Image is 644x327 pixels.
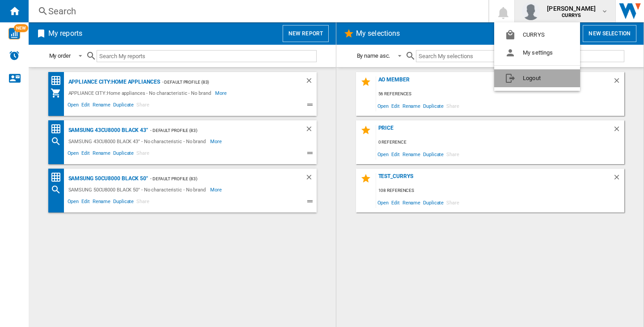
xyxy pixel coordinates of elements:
[494,44,580,62] button: My settings
[494,69,580,87] button: Logout
[494,26,580,44] button: CURRYS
